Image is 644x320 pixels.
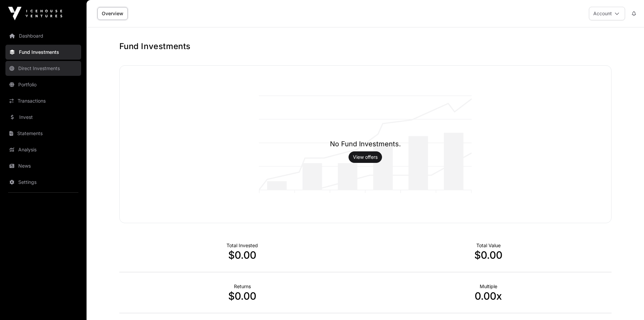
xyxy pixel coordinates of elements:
a: Analysis [5,142,81,157]
p: $0.00 [119,290,365,302]
p: Total Invested [119,242,365,249]
p: Returns [119,283,365,290]
a: News [5,158,81,173]
a: Overview [97,7,128,20]
p: $0.00 [119,249,365,261]
a: Dashboard [5,28,81,43]
a: Settings [5,175,81,190]
a: Fund Investments [5,45,81,60]
p: 0.00x [365,290,612,302]
h1: No Fund Investments. [330,139,401,149]
a: Portfolio [5,77,81,92]
a: Direct Investments [5,61,81,76]
img: Icehouse Ventures Logo [8,7,62,20]
button: View offers [349,151,382,163]
p: Multiple [365,283,612,290]
h1: Fund Investments [119,41,612,52]
iframe: Chat Widget [610,287,644,320]
p: $0.00 [365,249,612,261]
a: Invest [5,110,81,125]
p: Total Value [365,242,612,249]
a: View offers [353,154,378,161]
a: Transactions [5,93,81,108]
button: Account [589,7,625,20]
a: Statements [5,126,81,141]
